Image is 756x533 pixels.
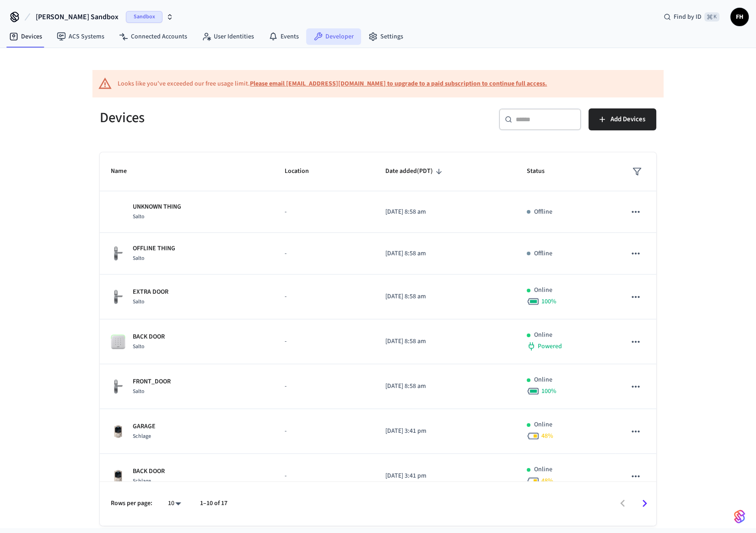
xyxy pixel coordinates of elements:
[36,11,119,22] span: [PERSON_NAME] Sandbox
[385,207,505,217] p: [DATE] 8:58 am
[133,298,145,306] span: Salto
[111,289,125,305] img: salto_escutcheon_pin
[538,342,562,351] span: Powered
[730,8,749,26] button: FH
[541,431,553,441] span: 48 %
[133,287,168,297] p: EXTRA DOOR
[385,382,505,391] p: [DATE] 8:58 am
[261,28,306,45] a: Events
[2,28,49,45] a: Devices
[285,164,321,178] span: Location
[534,330,552,340] p: Online
[112,28,194,45] a: Connected Accounts
[194,28,261,45] a: User Identities
[306,28,361,45] a: Developer
[133,432,151,440] span: Schlage
[610,113,645,125] span: Add Devices
[634,493,655,514] button: Go to next page
[285,249,363,258] p: -
[541,387,556,396] span: 100 %
[111,469,125,484] img: Schlage Sense Smart Deadbolt with Camelot Trim, Front
[704,12,719,22] span: ⌘ K
[285,426,363,436] p: -
[49,28,112,45] a: ACS Systems
[385,292,505,301] p: [DATE] 8:58 am
[133,244,175,253] p: OFFLINE THING
[163,497,185,510] div: 10
[133,343,145,350] span: Salto
[534,249,552,258] p: Offline
[385,426,505,436] p: [DATE] 3:41 pm
[133,213,145,221] span: Salto
[133,388,145,395] span: Salto
[111,379,125,394] img: salto_escutcheon_pin
[534,420,552,430] p: Online
[285,471,363,481] p: -
[734,509,745,524] img: SeamLogoGradient.69752ec5.svg
[385,249,505,258] p: [DATE] 8:58 am
[111,164,139,178] span: Name
[126,11,162,23] span: Sandbox
[656,9,727,25] div: Find by ID⌘ K
[361,28,410,45] a: Settings
[534,465,552,474] p: Online
[100,108,373,127] h5: Devices
[674,12,702,22] span: Find by ID
[111,334,125,349] img: salto_wallreader_pin
[250,79,547,88] a: Please email [EMAIL_ADDRESS][DOMAIN_NAME] to upgrade to a paid subscription to continue full access.
[534,207,552,217] p: Offline
[133,202,181,212] p: UNKNOWN THING
[589,108,656,130] button: Add Devices
[385,471,505,481] p: [DATE] 3:41 pm
[133,467,165,476] p: BACK DOOR
[111,499,152,508] p: Rows per page:
[285,292,363,301] p: -
[385,337,505,346] p: [DATE] 8:58 am
[285,337,363,346] p: -
[541,297,556,306] span: 100 %
[200,499,227,508] p: 1–10 of 17
[133,477,151,485] span: Schlage
[731,9,748,25] span: FH
[534,375,552,385] p: Online
[133,332,165,342] p: BACK DOOR
[133,422,156,431] p: GARAGE
[118,79,547,89] div: Looks like you've exceeded our free usage limit.
[133,254,145,262] span: Salto
[534,285,552,295] p: Online
[527,164,556,178] span: Status
[111,246,125,261] img: salto_escutcheon_pin
[541,476,553,485] span: 48 %
[385,164,445,178] span: Date added(PDT)
[111,424,125,439] img: Schlage Sense Smart Deadbolt with Camelot Trim, Front
[133,377,171,387] p: FRONT_DOOR
[285,382,363,391] p: -
[285,207,363,217] p: -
